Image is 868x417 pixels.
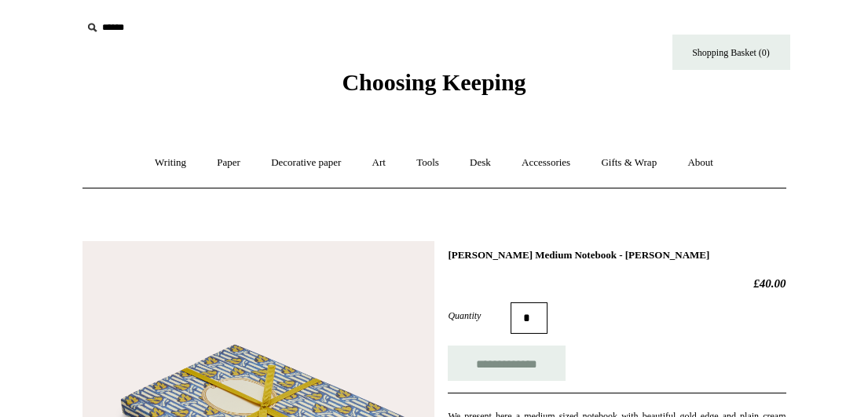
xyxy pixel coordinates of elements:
[673,142,727,184] a: About
[448,309,511,323] label: Quantity
[203,142,255,184] a: Paper
[587,142,671,184] a: Gifts & Wrap
[402,142,453,184] a: Tools
[672,35,790,70] a: Shopping Basket (0)
[342,69,526,95] span: Choosing Keeping
[507,142,584,184] a: Accessories
[448,276,786,291] h2: £40.00
[448,249,786,262] h1: [PERSON_NAME] Medium Notebook - [PERSON_NAME]
[342,82,526,93] a: Choosing Keeping
[141,142,200,184] a: Writing
[358,142,400,184] a: Art
[456,142,505,184] a: Desk
[257,142,355,184] a: Decorative paper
